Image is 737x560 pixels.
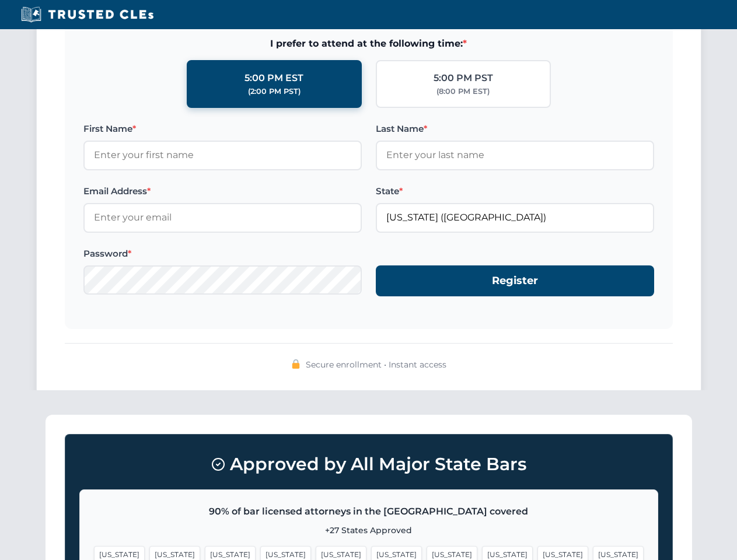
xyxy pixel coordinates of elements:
[94,504,644,519] p: 90% of bar licensed attorneys in the [GEOGRAPHIC_DATA] covered
[83,203,362,232] input: Enter your email
[434,71,493,86] div: 5:00 PM PST
[83,36,654,51] span: I prefer to attend at the following time:
[244,71,303,86] div: 5:00 PM EST
[376,122,654,136] label: Last Name
[18,6,157,23] img: Trusted CLEs
[306,358,446,371] span: Secure enrollment • Instant access
[83,184,362,198] label: Email Address
[83,141,362,170] input: Enter your first name
[79,449,658,480] h3: Approved by All Major State Bars
[376,265,654,296] button: Register
[248,86,301,97] div: (2:00 PM PST)
[376,203,654,232] input: Florida (FL)
[291,359,301,369] img: 🔒
[436,86,490,97] div: (8:00 PM EST)
[94,524,644,537] p: +27 States Approved
[376,184,654,198] label: State
[376,141,654,170] input: Enter your last name
[83,247,362,261] label: Password
[83,122,362,136] label: First Name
